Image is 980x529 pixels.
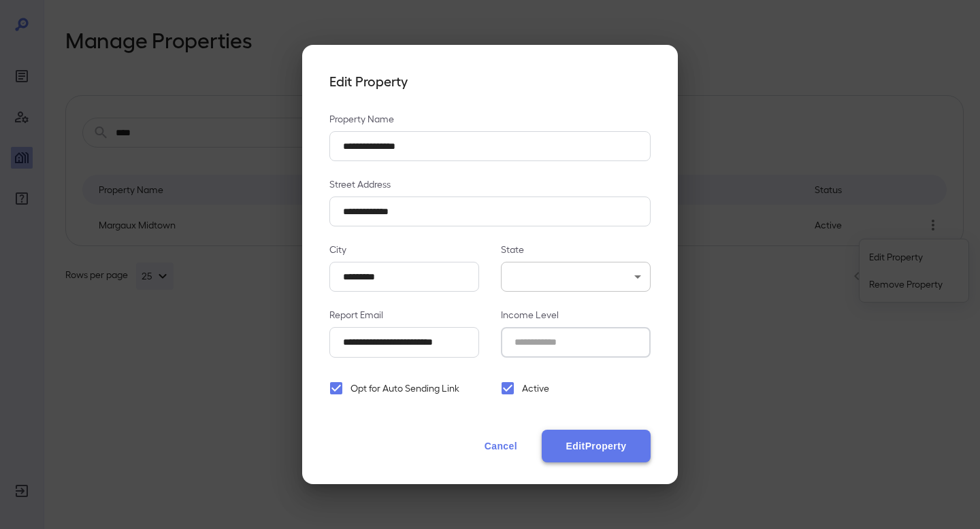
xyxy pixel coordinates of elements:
p: Report Email [329,308,479,322]
p: Street Address [329,177,651,191]
p: City [329,243,479,256]
p: Income Level [501,308,651,322]
button: EditProperty [542,430,651,462]
span: Active [522,381,549,395]
h4: Edit Property [329,72,651,90]
button: Cancel [471,430,531,462]
span: Opt for Auto Sending Link [350,381,459,395]
p: State [501,243,651,256]
p: Property Name [329,112,651,126]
